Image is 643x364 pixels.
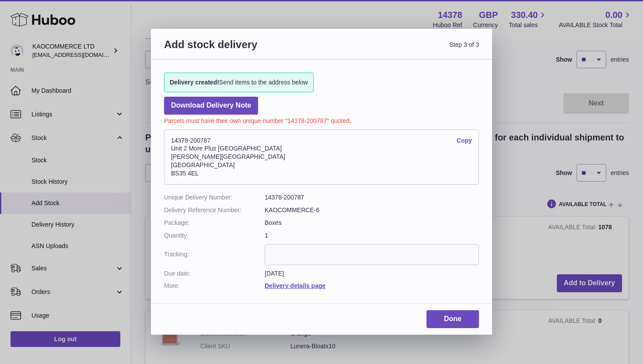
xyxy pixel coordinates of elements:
[265,282,325,289] a: Delivery details page
[164,269,265,278] dt: Due date:
[164,219,265,227] dt: Package:
[164,206,265,214] dt: Delivery Reference Number:
[426,310,479,328] a: Done
[164,231,265,240] dt: Quantity:
[164,129,479,185] address: 14378-200787 Unit 2 More Plus [GEOGRAPHIC_DATA] [PERSON_NAME][GEOGRAPHIC_DATA] [GEOGRAPHIC_DATA] ...
[265,206,479,214] dd: KAOCOMMERCE-6
[265,269,479,278] dd: [DATE]
[164,282,265,290] dt: More:
[170,79,219,86] strong: Delivery created!
[457,136,472,145] a: Copy
[164,115,479,125] p: Parcels must have their own unique number "14378-200787" quoted.
[265,231,479,240] dd: 1
[170,78,308,87] span: Send items to the address below
[265,193,479,202] dd: 14378-200787
[164,38,321,62] h3: Add stock delivery
[164,193,265,202] dt: Unique Delivery Number:
[164,244,265,265] dt: Tracking:
[321,38,479,62] span: Step 3 of 3
[164,97,258,115] a: Download Delivery Note
[265,219,479,227] dd: Boxes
